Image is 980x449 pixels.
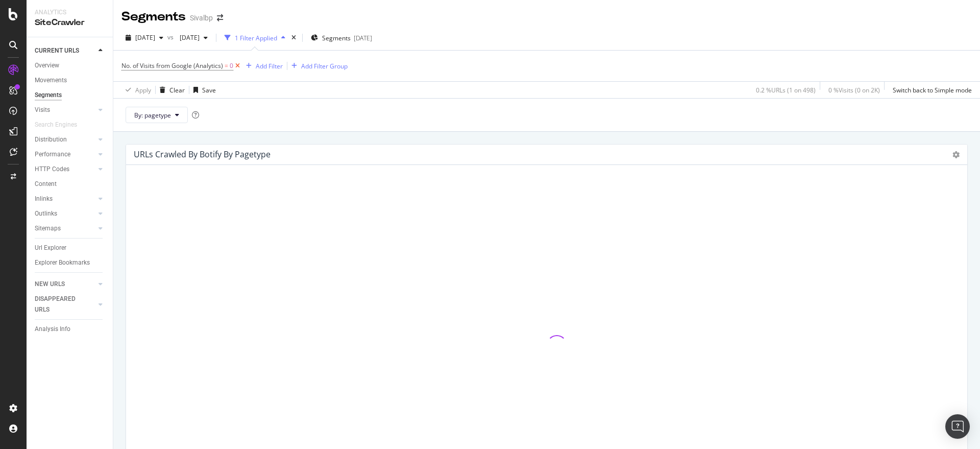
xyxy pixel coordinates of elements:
a: HTTP Codes [35,164,95,175]
div: Switch back to Simple mode [893,86,972,94]
span: Segments [322,34,351,42]
div: [DATE] [354,34,372,42]
span: By: pagetype [134,111,171,120]
div: SiteCrawler [35,17,105,29]
button: By: pagetype [126,107,188,123]
div: CURRENT URLS [35,45,79,56]
span: vs [167,33,176,41]
div: NEW URLS [35,279,65,290]
a: Visits [35,105,95,115]
div: arrow-right-arrow-left [217,14,223,21]
a: CURRENT URLS [35,45,95,56]
i: Options [952,151,960,158]
div: Explorer Bookmarks [35,257,90,268]
div: Analytics [35,8,105,17]
div: Analysis Info [35,324,70,335]
span: No. of Visits from Google (Analytics) [121,61,223,70]
h4: URLs Crawled By Botify By pagetype [134,148,271,161]
span: 2024 Sep. 30th [176,33,200,42]
button: [DATE] [121,30,167,46]
div: Save [202,86,216,94]
span: 0 [230,59,233,73]
div: Add Filter Group [301,62,348,70]
button: Save [189,82,216,98]
a: Url Explorer [35,243,106,253]
a: Distribution [35,134,95,145]
div: 0.2 % URLs ( 1 on 498 ) [756,86,816,94]
div: Clear [169,86,185,94]
div: Open Intercom Messenger [945,414,970,439]
a: Inlinks [35,194,95,204]
div: Segments [121,8,186,26]
div: Outlinks [35,208,57,219]
button: Add Filter Group [287,60,348,72]
button: Segments[DATE] [307,30,376,46]
span: = [225,61,228,70]
div: Visits [35,105,50,115]
div: times [289,33,298,43]
a: Outlinks [35,208,95,219]
div: Sivalbp [190,13,213,23]
button: Clear [156,82,185,98]
a: DISAPPEARED URLS [35,294,95,315]
button: 1 Filter Applied [220,30,289,46]
a: Performance [35,149,95,160]
div: Search Engines [35,120,77,130]
a: Content [35,179,106,190]
a: NEW URLS [35,279,95,290]
a: Movements [35,75,106,86]
div: Inlinks [35,194,53,204]
button: Switch back to Simple mode [889,82,972,98]
a: Segments [35,90,106,101]
span: 2025 Sep. 29th [135,33,155,42]
div: Performance [35,149,70,160]
div: Url Explorer [35,243,66,253]
button: [DATE] [176,30,212,46]
div: Distribution [35,134,67,145]
div: Sitemaps [35,223,61,234]
a: Overview [35,60,106,71]
div: 1 Filter Applied [235,34,277,42]
a: Sitemaps [35,223,95,234]
div: Content [35,179,57,190]
button: Add Filter [242,60,283,72]
div: Movements [35,75,67,86]
div: Add Filter [256,62,283,70]
button: Apply [121,82,151,98]
div: 0 % Visits ( 0 on 2K ) [828,86,880,94]
div: Overview [35,60,59,71]
div: HTTP Codes [35,164,69,175]
div: DISAPPEARED URLS [35,294,86,315]
a: Explorer Bookmarks [35,257,106,268]
div: Apply [135,86,151,94]
a: Analysis Info [35,324,106,335]
a: Search Engines [35,120,87,130]
div: Segments [35,90,62,101]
